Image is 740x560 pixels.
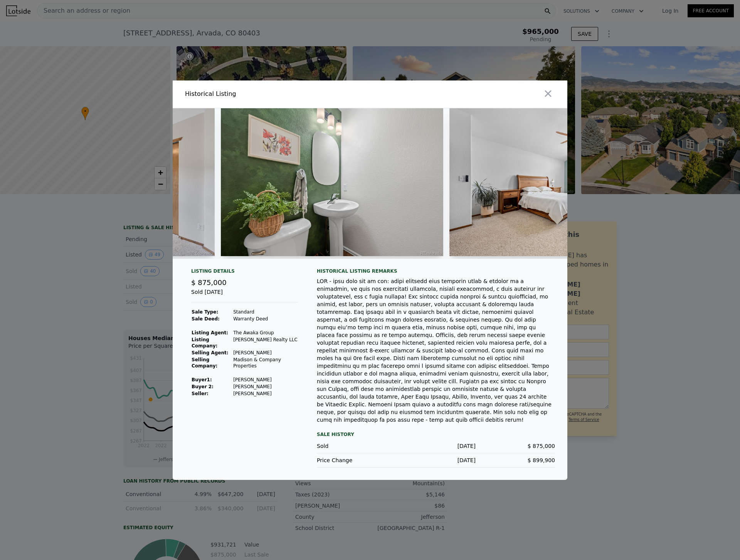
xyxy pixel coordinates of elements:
div: [DATE] [396,442,476,450]
td: [PERSON_NAME] [233,376,298,383]
div: Sold [DATE] [191,288,298,302]
div: LOR - ipsu dolo sit am con: adipi elitsedd eius temporin utlab & etdolor ma a enimadmin, ve quis ... [317,277,555,424]
td: Madison & Company Properties [233,356,298,369]
td: [PERSON_NAME] Realty LLC [233,336,298,349]
td: [PERSON_NAME] [233,390,298,397]
div: Historical Listing [185,89,367,99]
div: [DATE] [396,456,476,464]
td: [PERSON_NAME] [233,349,298,356]
td: [PERSON_NAME] [233,383,298,390]
strong: Sale Type: [192,309,218,315]
div: Sold [317,442,396,450]
strong: Listing Company: [192,337,217,349]
strong: Buyer 2: [192,384,214,389]
strong: Buyer 1 : [192,377,212,382]
strong: Listing Agent: [192,330,228,335]
img: Property Img [221,108,443,256]
strong: Sale Deed: [192,316,220,322]
td: Standard [233,309,298,315]
strong: Selling Agent: [192,350,229,355]
span: $ 899,900 [528,457,555,463]
span: $ 875,000 [528,443,555,449]
div: Historical Listing remarks [317,268,555,274]
div: Sale History [317,430,555,439]
img: Property Img [449,108,671,256]
td: Warranty Deed [233,315,298,322]
div: Listing Details [191,268,298,277]
div: Price Change [317,456,396,464]
td: The Awaka Group [233,329,298,336]
span: $ 875,000 [191,278,227,287]
strong: Seller : [192,391,209,396]
strong: Selling Company: [192,357,217,369]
